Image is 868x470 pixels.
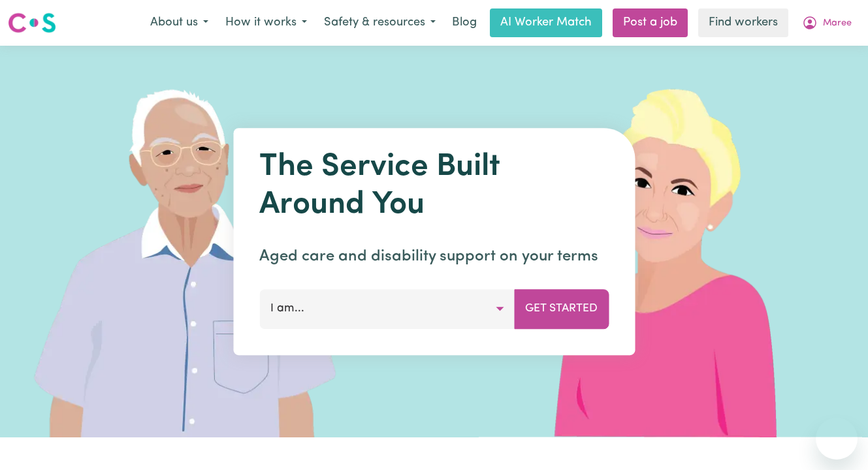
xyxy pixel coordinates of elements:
[315,9,444,37] button: Safety & resources
[823,16,852,31] span: Maree
[8,11,56,35] img: Careseekers logo
[217,9,315,37] button: How it works
[142,9,217,37] button: About us
[613,8,688,37] a: Post a job
[259,289,515,328] button: I am...
[259,245,609,268] p: Aged care and disability support on your terms
[490,8,602,37] a: AI Worker Match
[794,9,860,37] button: My Account
[259,149,609,224] h1: The Service Built Around You
[444,8,485,37] a: Blog
[816,418,858,460] iframe: Button to launch messaging window
[514,289,609,328] button: Get Started
[698,8,788,37] a: Find workers
[8,8,56,38] a: Careseekers logo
